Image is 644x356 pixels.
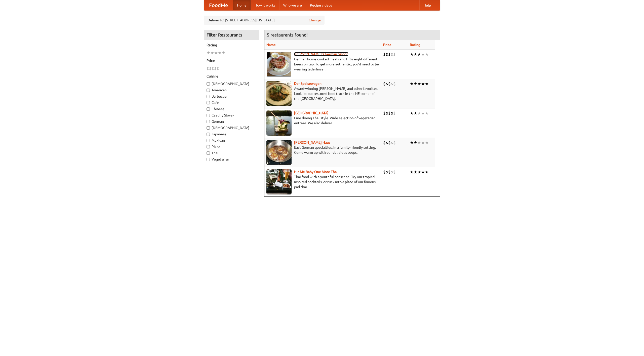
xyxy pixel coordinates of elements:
img: speisewagen.jpg [266,81,292,106]
li: $ [386,140,388,145]
input: [DEMOGRAPHIC_DATA] [207,126,210,130]
input: Vegetarian [207,158,210,161]
a: Who we are [279,0,306,10]
li: $ [391,169,393,175]
li: ★ [414,140,417,145]
label: Japanese [207,132,256,137]
li: ★ [421,81,425,87]
li: ★ [417,81,421,87]
input: Czech / Slovak [207,114,210,117]
li: $ [383,169,386,175]
li: ★ [425,81,429,87]
li: ★ [222,50,225,56]
h5: Cuisine [207,74,256,79]
li: $ [388,81,391,87]
li: ★ [417,140,421,145]
li: ★ [410,52,414,57]
li: ★ [410,110,414,116]
label: Mexican [207,138,256,143]
a: Name [266,43,276,47]
label: Pizza [207,144,256,149]
li: ★ [410,81,414,87]
input: Barbecue [207,95,210,98]
li: ★ [218,50,222,56]
li: $ [393,169,396,175]
li: $ [388,110,391,116]
a: Price [383,43,391,47]
li: ★ [414,52,417,57]
li: $ [214,66,217,71]
li: $ [212,66,214,71]
a: Home [233,0,251,10]
li: $ [207,66,209,71]
input: Pizza [207,145,210,148]
li: ★ [417,110,421,116]
a: How it works [251,0,279,10]
h5: Rating [207,43,256,48]
label: American [207,88,256,93]
a: Change [309,18,321,23]
label: Thai [207,150,256,155]
li: $ [217,66,219,71]
h5: Price [207,58,256,63]
a: FoodMe [204,0,233,10]
li: $ [386,81,388,87]
li: $ [393,110,396,116]
li: ★ [421,140,425,145]
li: $ [386,52,388,57]
label: Vegetarian [207,157,256,162]
label: Cafe [207,100,256,105]
li: ★ [417,169,421,175]
input: Thai [207,151,210,155]
li: ★ [207,50,210,56]
li: ★ [421,52,425,57]
ng-pluralize: 5 restaurants found! [267,32,308,37]
li: $ [383,52,386,57]
li: ★ [414,169,417,175]
li: ★ [417,52,421,57]
li: $ [393,52,396,57]
li: $ [386,110,388,116]
p: East German specialties, in a family-friendly setting. Come warm up with our delicious soups. [266,145,379,155]
input: Japanese [207,133,210,136]
li: $ [383,140,386,145]
li: $ [391,140,393,145]
li: $ [391,110,393,116]
li: $ [383,110,386,116]
label: German [207,119,256,124]
li: ★ [421,169,425,175]
img: kohlhaus.jpg [266,140,292,165]
li: $ [391,52,393,57]
label: [DEMOGRAPHIC_DATA] [207,125,256,130]
label: Barbecue [207,94,256,99]
li: $ [388,169,391,175]
li: $ [388,140,391,145]
li: $ [393,81,396,87]
img: babythai.jpg [266,169,292,194]
a: [PERSON_NAME] Haus [294,140,330,144]
li: ★ [410,169,414,175]
li: $ [386,169,388,175]
a: Help [419,0,435,10]
a: [GEOGRAPHIC_DATA] [294,111,329,115]
li: $ [393,140,396,145]
h4: Filter Restaurants [204,30,259,40]
a: Rating [410,43,420,47]
img: satay.jpg [266,110,292,136]
li: ★ [410,140,414,145]
a: Hit Me Baby One More Thai [294,170,338,174]
input: German [207,120,210,123]
li: ★ [425,140,429,145]
p: Thai food with a youthful bar scene. Try our tropical inspired cocktails, or tuck into a plate of... [266,174,379,189]
li: ★ [414,81,417,87]
p: Award-winning [PERSON_NAME] and other favorites. Look for our restored food truck in the NE corne... [266,86,379,101]
li: ★ [210,50,214,56]
a: Der Speisewagen [294,82,321,86]
b: [PERSON_NAME]'s German Saloon [294,52,348,56]
li: ★ [425,110,429,116]
input: Cafe [207,101,210,104]
div: Deliver to: [STREET_ADDRESS][US_STATE] [204,16,325,25]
